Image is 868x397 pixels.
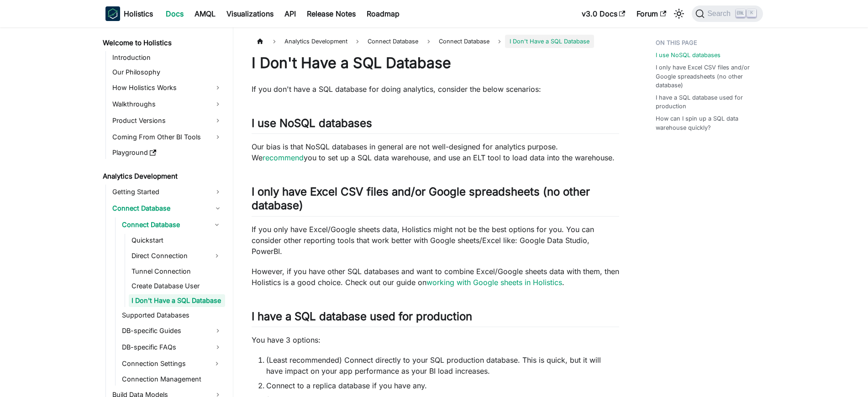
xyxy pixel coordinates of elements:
p: However, if you have other SQL databases and want to combine Excel/Google sheets data with them, ... [252,266,619,288]
button: Switch between dark and light mode (currently light mode) [672,6,686,21]
span: I Don't Have a SQL Database [505,35,594,48]
a: Our Philosophy [110,66,225,79]
a: Home page [252,35,269,48]
h2: I only have Excel CSV files and/or Google spreadsheets (no other database) [252,185,619,216]
a: AMQL [189,6,221,21]
a: Release Notes [301,6,361,21]
a: Visualizations [221,6,279,21]
h2: I have a SQL database used for production [252,310,619,327]
a: I use NoSQL databases [656,51,721,59]
button: Expand sidebar category 'Direct Connection' [209,249,225,263]
a: Connection Management [119,373,225,386]
a: Getting Started [110,185,225,199]
a: Create Database User [129,280,225,292]
a: HolisticsHolistics [105,6,153,21]
a: Quickstart [129,234,225,247]
h2: I use NoSQL databases [252,116,619,134]
a: I only have Excel CSV files and/or Google spreadsheets (no other database) [656,63,758,90]
a: Coming From Other BI Tools [110,130,225,144]
a: Connect Database [434,35,494,48]
button: Expand sidebar category 'Connection Settings' [209,356,225,371]
p: If you only have Excel/Google sheets data, Holistics might not be the best options for you. You c... [252,224,619,257]
span: Connect Database [439,38,489,45]
a: API [279,6,301,21]
span: Search [705,10,736,18]
nav: Breadcrumbs [252,35,619,48]
a: Connect Database [110,201,225,216]
a: recommend [263,153,304,162]
img: Holistics [105,6,120,21]
a: Supported Databases [119,309,225,322]
kbd: K [747,9,756,17]
a: Analytics Development [100,170,225,183]
b: Holistics [124,8,153,19]
a: I Don't Have a SQL Database [129,294,225,307]
button: Collapse sidebar category 'Connect Database' [209,217,225,232]
nav: Docs sidebar [96,27,233,397]
a: How can I spin up a SQL data warehouse quickly? [656,114,758,132]
li: (Least recommended) Connect directly to your SQL production database. This is quick, but it will ... [266,355,619,376]
p: Our bias is that NoSQL databases in general are not well-designed for analytics purpose. We you t... [252,141,619,163]
a: v3.0 Docs [576,6,631,21]
a: DB-specific FAQs [119,340,225,355]
a: Tunnel Connection [129,265,225,278]
a: Connect Database [119,217,209,232]
a: Roadmap [361,6,405,21]
span: Connect Database [363,35,423,48]
a: How Holistics Works [110,80,225,95]
a: Forum [631,6,672,21]
li: Connect to a replica database if you have any. [266,380,619,391]
p: You have 3 options: [252,334,619,345]
a: working with Google sheets in Holistics [426,278,562,287]
a: Docs [160,6,189,21]
a: Product Versions [110,113,225,128]
a: Walkthroughs [110,97,225,111]
p: If you don't have a SQL database for doing analytics, consider the below scenarios: [252,84,619,95]
a: Direct Connection [129,249,209,263]
a: DB-specific Guides [119,323,225,338]
a: I have a SQL database used for production [656,93,758,111]
a: Introduction [110,51,225,64]
a: Connection Settings [119,356,209,371]
button: Search (Ctrl+K) [692,5,763,22]
h1: I Don't Have a SQL Database [252,54,619,72]
a: Welcome to Holistics [100,37,225,49]
span: Analytics Development [280,35,352,48]
a: Playground [110,146,225,159]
